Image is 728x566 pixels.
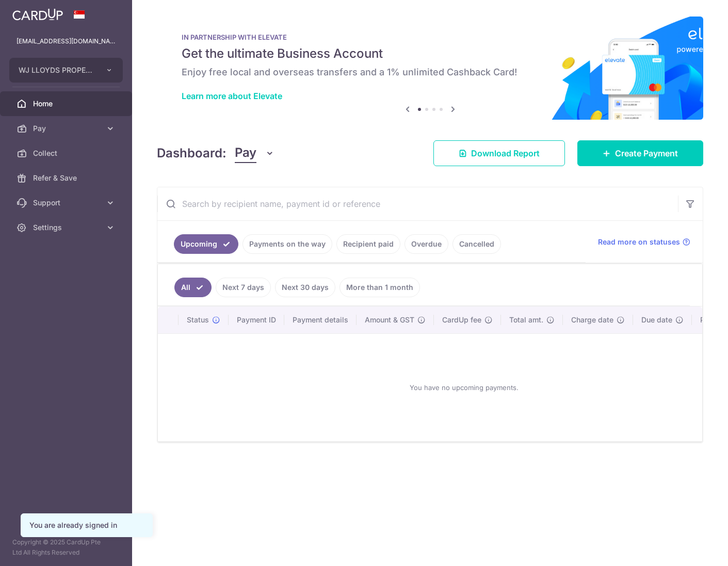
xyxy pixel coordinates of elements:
a: Upcoming [174,234,238,254]
span: Home [33,99,101,109]
h4: Dashboard: [157,144,227,163]
a: Read more on statuses [598,237,690,247]
span: Charge date [571,315,613,325]
h5: Get the ultimate Business Account [182,45,678,62]
img: CardUp [12,8,63,21]
input: Search by recipient name, payment id or reference [157,187,678,220]
a: Next 7 days [216,278,271,297]
span: Read more on statuses [598,237,680,247]
span: Collect [33,148,101,158]
th: Payment details [284,306,357,333]
button: WJ LLOYDS PROPERTIES [9,58,123,83]
span: Status [187,315,209,325]
span: WJ LLOYDS PROPERTIES [19,65,95,75]
p: IN PARTNERSHIP WITH ELEVATE [182,33,678,41]
span: Amount & GST [365,315,414,325]
button: Pay [235,143,274,163]
span: Support [33,198,101,208]
a: Download Report [433,140,565,166]
a: Recipient paid [336,234,400,254]
span: Pay [33,123,101,134]
a: Create Payment [577,140,703,166]
a: Next 30 days [275,278,335,297]
p: [EMAIL_ADDRESS][DOMAIN_NAME] [17,36,116,46]
th: Payment ID [229,306,284,333]
span: Refer & Save [33,173,101,183]
span: Due date [641,315,672,325]
a: Cancelled [452,234,501,254]
div: You are already signed in [29,520,144,530]
a: Learn more about Elevate [182,91,282,101]
a: More than 1 month [339,278,420,297]
h6: Enjoy free local and overseas transfers and a 1% unlimited Cashback Card! [182,66,678,78]
a: Overdue [405,234,448,254]
span: Total amt. [509,315,543,325]
span: Settings [33,222,101,233]
span: CardUp fee [442,315,481,325]
a: All [174,278,212,297]
img: Renovation banner [157,17,703,120]
span: Download Report [471,147,540,159]
span: Create Payment [615,147,678,159]
span: Pay [235,143,256,163]
a: Payments on the way [242,234,332,254]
